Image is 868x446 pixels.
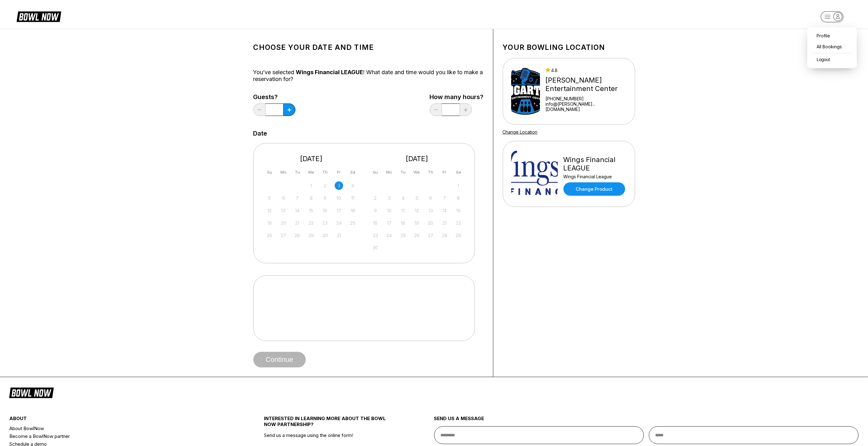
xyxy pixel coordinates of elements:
[9,424,222,432] a: About BowlNow
[811,54,832,65] button: Logout
[454,231,463,240] div: Not available Saturday, November 29th, 2025
[307,206,315,215] div: Not available Wednesday, October 15th, 2025
[427,231,435,240] div: Not available Thursday, November 27th, 2025
[307,194,315,202] div: Not available Wednesday, October 8th, 2025
[430,94,484,100] label: How many hours?
[811,30,854,41] a: Profile
[279,219,288,227] div: Not available Monday, October 20th, 2025
[321,194,329,202] div: Not available Thursday, October 9th, 2025
[348,168,357,176] div: Sa
[385,206,393,215] div: Not available Monday, November 10th, 2025
[265,219,274,227] div: Not available Sunday, October 19th, 2025
[307,231,315,240] div: Not available Wednesday, October 29th, 2025
[440,231,449,240] div: Not available Friday, November 28th, 2025
[265,181,358,240] div: month 2025-10
[563,174,627,179] div: Wings Financial League
[385,168,393,176] div: Mo
[293,168,301,176] div: Tu
[335,231,343,240] div: Not available Friday, October 31st, 2025
[253,130,267,137] label: Date
[371,206,380,215] div: Not available Sunday, November 9th, 2025
[454,219,463,227] div: Not available Saturday, November 22nd, 2025
[335,206,343,215] div: Not available Friday, October 17th, 2025
[413,219,421,227] div: Not available Wednesday, November 19th, 2025
[440,206,449,215] div: Not available Friday, November 14th, 2025
[321,231,329,240] div: Not available Thursday, October 30th, 2025
[399,194,407,202] div: Not available Tuesday, November 4th, 2025
[563,156,627,172] div: Wings Financial LEAGUE
[454,181,463,190] div: Not available Saturday, November 1st, 2025
[279,194,288,202] div: Not available Monday, October 6th, 2025
[279,231,288,240] div: Not available Monday, October 27th, 2025
[546,76,627,93] div: [PERSON_NAME] Entertainment Center
[279,206,288,215] div: Not available Monday, October 13th, 2025
[293,231,301,240] div: Not available Tuesday, October 28th, 2025
[371,168,380,176] div: Su
[371,243,380,252] div: Not available Sunday, November 30th, 2025
[321,206,329,215] div: Not available Thursday, October 16th, 2025
[263,155,360,163] div: [DATE]
[335,168,343,176] div: Fr
[9,432,222,440] a: Become a BowlNow partner
[413,206,421,215] div: Not available Wednesday, November 12th, 2025
[321,219,329,227] div: Not available Thursday, October 23rd, 2025
[399,219,407,227] div: Not available Tuesday, November 18th, 2025
[454,206,463,215] div: Not available Saturday, November 15th, 2025
[434,415,859,426] div: send us a message
[427,206,435,215] div: Not available Thursday, November 13th, 2025
[413,168,421,176] div: We
[440,168,449,176] div: Fr
[440,219,449,227] div: Not available Friday, November 21st, 2025
[293,194,301,202] div: Not available Tuesday, October 7th, 2025
[348,219,357,227] div: Not available Saturday, October 25th, 2025
[503,43,635,52] h1: Your bowling location
[370,181,464,252] div: month 2025-11
[811,41,854,52] a: All Bookings
[371,231,380,240] div: Not available Sunday, November 23rd, 2025
[264,415,392,432] div: INTERESTED IN LEARNING MORE ABOUT THE BOWL NOW PARTNERSHIP?
[335,181,343,190] div: Not available Friday, October 3rd, 2025
[265,231,274,240] div: Not available Sunday, October 26th, 2025
[440,194,449,202] div: Not available Friday, November 7th, 2025
[503,129,538,135] a: Change Location
[293,206,301,215] div: Not available Tuesday, October 14th, 2025
[546,101,627,112] a: info@[PERSON_NAME]...[DOMAIN_NAME]
[511,68,540,115] img: Bogart's Entertainment Center
[321,181,329,190] div: Not available Thursday, October 2nd, 2025
[454,194,463,202] div: Not available Saturday, November 8th, 2025
[348,206,357,215] div: Not available Saturday, October 18th, 2025
[307,168,315,176] div: We
[369,155,465,163] div: [DATE]
[511,151,558,197] img: Wings Financial LEAGUE
[279,168,288,176] div: Mo
[546,96,627,101] div: [PHONE_NUMBER]
[399,231,407,240] div: Not available Tuesday, November 25th, 2025
[265,194,274,202] div: Not available Sunday, October 5th, 2025
[546,68,627,73] div: 4.8
[265,168,274,176] div: Su
[265,206,274,215] div: Not available Sunday, October 12th, 2025
[454,168,463,176] div: Sa
[9,415,222,424] div: about
[385,231,393,240] div: Not available Monday, November 24th, 2025
[399,206,407,215] div: Not available Tuesday, November 11th, 2025
[371,194,380,202] div: Not available Sunday, November 2nd, 2025
[293,219,301,227] div: Not available Tuesday, October 21st, 2025
[335,219,343,227] div: Not available Friday, October 24th, 2025
[427,168,435,176] div: Th
[307,219,315,227] div: Not available Wednesday, October 22nd, 2025
[385,219,393,227] div: Not available Monday, November 17th, 2025
[296,69,363,75] span: Wings Financial LEAGUE
[253,43,484,52] h1: Choose your Date and time
[385,194,393,202] div: Not available Monday, November 3rd, 2025
[399,168,407,176] div: Tu
[371,219,380,227] div: Not available Sunday, November 16th, 2025
[348,181,357,190] div: Not available Saturday, October 4th, 2025
[335,194,343,202] div: Not available Friday, October 10th, 2025
[253,69,484,83] div: You’ve selected ! What date and time would you like to make a reservation for?
[348,194,357,202] div: Not available Saturday, October 11th, 2025
[427,219,435,227] div: Not available Thursday, November 20th, 2025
